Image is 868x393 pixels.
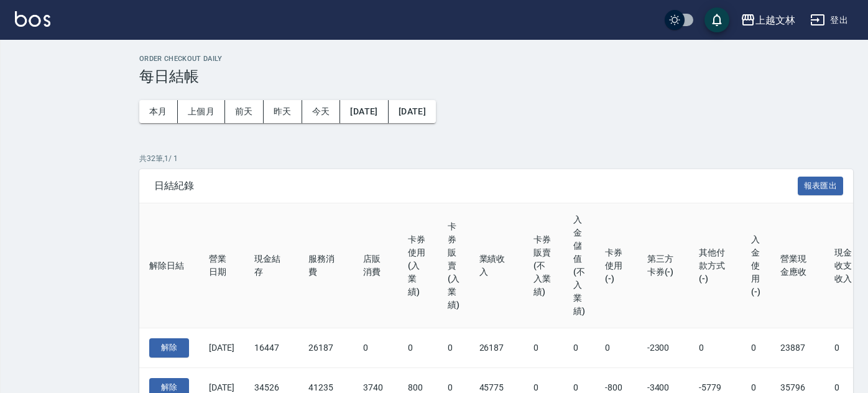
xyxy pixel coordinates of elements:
td: 0 [595,328,637,368]
button: [DATE] [340,100,388,123]
th: 卡券販賣(入業績) [438,203,469,328]
td: 0 [741,328,770,368]
th: 卡券使用(入業績) [398,203,438,328]
th: 店販消費 [353,203,398,328]
th: 現金結存 [244,203,299,328]
th: 卡券使用(-) [595,203,637,328]
p: 共 32 筆, 1 / 1 [139,153,853,164]
td: 0 [524,328,563,368]
button: 登出 [805,9,853,32]
h3: 每日結帳 [139,68,853,85]
th: 入金儲值(不入業績) [563,203,595,328]
button: 本月 [139,100,178,123]
th: 解除日結 [139,203,199,328]
a: 報表匯出 [798,179,844,191]
th: 第三方卡券(-) [637,203,690,328]
button: 上個月 [178,100,225,123]
button: 報表匯出 [798,177,844,196]
h2: Order checkout daily [139,55,853,63]
td: 0 [398,328,438,368]
button: 今天 [302,100,341,123]
th: 營業現金應收 [770,203,825,328]
td: -2300 [637,328,690,368]
th: 其他付款方式(-) [689,203,741,328]
button: 上越文林 [736,7,800,33]
button: 昨天 [264,100,302,123]
td: 0 [353,328,398,368]
button: save [704,7,729,32]
td: 26187 [469,328,524,368]
td: 0 [824,328,864,368]
span: 日結紀錄 [154,180,798,192]
div: 上越文林 [755,12,795,28]
th: 營業日期 [199,203,244,328]
th: 卡券販賣(不入業績) [524,203,563,328]
th: 現金收支收入 [824,203,864,328]
td: 0 [563,328,595,368]
button: 前天 [225,100,264,123]
th: 服務消費 [298,203,353,328]
td: 23887 [770,328,825,368]
td: 0 [689,328,741,368]
button: 解除 [149,338,189,358]
td: 26187 [298,328,353,368]
img: Logo [15,11,50,27]
td: 16447 [244,328,299,368]
button: [DATE] [389,100,436,123]
td: 0 [438,328,469,368]
th: 入金使用(-) [741,203,770,328]
th: 業績收入 [469,203,524,328]
td: [DATE] [199,328,244,368]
